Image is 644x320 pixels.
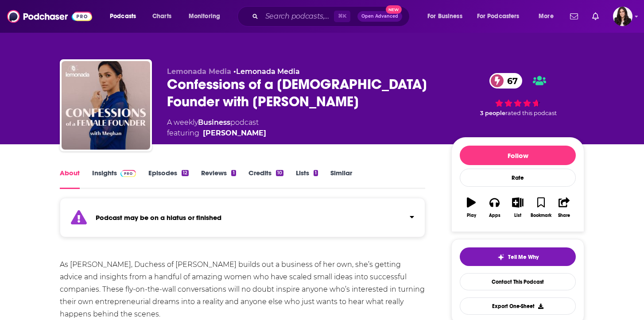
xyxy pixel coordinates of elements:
[60,203,425,237] section: Click to expand status details
[182,170,189,176] div: 12
[167,128,266,139] span: featuring
[489,73,522,89] a: 67
[460,273,576,290] a: Contact This Podcast
[539,10,554,23] span: More
[182,9,232,23] button: open menu
[451,67,584,123] div: 67 3 peoplerated this podcast
[92,169,136,189] a: InsightsPodchaser Pro
[189,10,220,23] span: Monitoring
[96,213,221,222] strong: Podcast may be on a hiatus or finished
[514,213,521,218] div: List
[296,169,318,189] a: Lists1
[460,169,576,187] div: Rate
[314,170,318,176] div: 1
[236,67,300,76] a: Lemonada Media
[553,192,576,224] button: Share
[276,170,283,176] div: 10
[566,9,582,24] a: Show notifications dropdown
[152,10,171,23] span: Charts
[460,247,576,266] button: tell me why sparkleTell Me Why
[148,169,189,189] a: Episodes12
[483,192,506,224] button: Apps
[508,254,539,261] span: Tell Me Why
[231,170,236,176] div: 1
[460,146,576,165] button: Follow
[460,192,483,224] button: Play
[62,61,150,150] img: Confessions of a Female Founder with Meghan
[613,7,632,26] img: User Profile
[506,192,529,224] button: List
[246,6,418,27] div: Search podcasts, credits, & more...
[498,73,522,89] span: 67
[529,192,552,224] button: Bookmark
[589,9,602,24] a: Show notifications dropdown
[7,8,92,25] img: Podchaser - Follow, Share and Rate Podcasts
[147,9,177,23] a: Charts
[558,213,570,218] div: Share
[233,67,300,76] span: •
[203,128,266,139] a: Meghan Markle
[248,169,283,189] a: Credits10
[471,9,532,23] button: open menu
[262,9,334,23] input: Search podcasts, credits, & more...
[532,9,565,23] button: open menu
[60,169,80,189] a: About
[357,11,402,22] button: Open AdvancedNew
[489,213,500,218] div: Apps
[120,170,136,177] img: Podchaser Pro
[497,254,504,261] img: tell me why sparkle
[477,10,520,23] span: For Podcasters
[386,5,402,14] span: New
[334,11,350,22] span: ⌘ K
[361,14,398,19] span: Open Advanced
[467,213,476,218] div: Play
[613,7,632,26] button: Show profile menu
[421,9,473,23] button: open menu
[167,67,231,76] span: Lemonada Media
[531,213,551,218] div: Bookmark
[330,169,352,189] a: Similar
[201,169,236,189] a: Reviews1
[110,10,136,23] span: Podcasts
[613,7,632,26] span: Logged in as RebeccaShapiro
[460,297,576,315] button: Export One-Sheet
[427,10,462,23] span: For Business
[104,9,147,23] button: open menu
[480,110,505,116] span: 3 people
[505,110,557,116] span: rated this podcast
[167,117,266,139] div: A weekly podcast
[198,118,230,127] a: Business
